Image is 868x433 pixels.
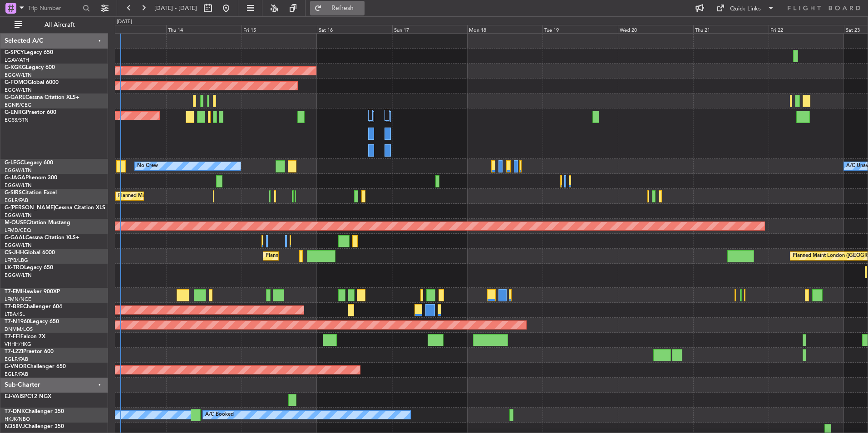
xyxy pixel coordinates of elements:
[5,102,32,108] a: EGNR/CEG
[467,25,542,33] div: Mon 18
[5,182,32,189] a: EGGW/LTN
[693,25,769,33] div: Thu 21
[730,5,761,14] div: Quick Links
[5,304,23,310] span: T7-BRE
[5,227,31,234] a: LFMD/CEQ
[5,319,59,325] a: T7-N1960Legacy 650
[5,160,24,166] span: G-LEGC
[712,1,779,15] button: Quick Links
[10,18,99,32] button: All Aircraft
[5,250,24,256] span: CS-JHH
[154,4,197,12] span: [DATE] - [DATE]
[5,334,45,340] a: T7-FFIFalcon 7X
[5,349,23,354] span: T7-LZZI
[5,364,27,369] span: G-VNOR
[5,326,33,333] a: DNMM/LOS
[5,349,54,354] a: T7-LZZIPraetor 600
[5,220,70,226] a: M-OUSECitation Mustang
[5,110,56,115] a: G-ENRGPraetor 600
[5,319,30,325] span: T7-N1960
[117,18,132,26] div: [DATE]
[5,65,26,70] span: G-KGKG
[769,25,844,33] div: Fri 22
[5,296,31,303] a: LFMN/NCE
[5,356,28,363] a: EGLF/FAB
[5,235,25,241] span: G-GAAL
[5,409,64,414] a: T7-DNKChallenger 350
[28,1,80,15] input: Trip Number
[5,235,79,241] a: G-GAALCessna Citation XLS+
[5,424,25,429] span: N358VJ
[5,257,28,264] a: LFPB/LBG
[91,25,166,33] div: Wed 13
[5,160,53,166] a: G-LEGCLegacy 600
[5,65,55,70] a: G-KGKGLegacy 600
[5,212,32,219] a: EGGW/LTN
[5,272,32,279] a: EGGW/LTN
[5,424,64,429] a: N358VJChallenger 350
[5,175,57,181] a: G-JAGAPhenom 300
[5,167,32,174] a: EGGW/LTN
[5,394,24,399] span: EJ-VAIS
[5,87,32,93] a: EGGW/LTN
[5,242,32,249] a: EGGW/LTN
[5,190,22,196] span: G-SIRS
[618,25,693,33] div: Wed 20
[317,25,392,33] div: Sat 16
[5,265,24,271] span: LX-TRO
[5,80,59,85] a: G-FOMOGlobal 6000
[5,220,26,226] span: M-OUSE
[266,249,409,263] div: Planned Maint [GEOGRAPHIC_DATA] ([GEOGRAPHIC_DATA])
[542,25,618,33] div: Tue 19
[118,189,261,203] div: Planned Maint [GEOGRAPHIC_DATA] ([GEOGRAPHIC_DATA])
[5,175,25,181] span: G-JAGA
[5,205,105,211] a: G-[PERSON_NAME]Cessna Citation XLS
[5,190,57,196] a: G-SIRSCitation Excel
[5,265,53,271] a: LX-TROLegacy 650
[137,159,158,173] div: No Crew
[392,25,468,33] div: Sun 17
[242,25,317,33] div: Fri 15
[5,341,31,348] a: VHHH/HKG
[5,110,26,115] span: G-ENRG
[5,304,62,310] a: T7-BREChallenger 604
[5,409,25,414] span: T7-DNK
[5,289,60,295] a: T7-EMIHawker 900XP
[5,50,53,55] a: G-SPCYLegacy 650
[310,1,365,15] button: Refresh
[5,50,24,55] span: G-SPCY
[5,72,32,79] a: EGGW/LTN
[5,394,51,399] a: EJ-VAISPC12 NGX
[5,117,29,123] a: EGSS/STN
[5,205,55,211] span: G-[PERSON_NAME]
[5,95,25,100] span: G-GARE
[324,5,362,11] span: Refresh
[5,250,55,256] a: CS-JHHGlobal 6000
[5,311,25,318] a: LTBA/ISL
[5,95,79,100] a: G-GARECessna Citation XLS+
[24,22,96,28] span: All Aircraft
[5,80,28,85] span: G-FOMO
[5,197,28,204] a: EGLF/FAB
[5,289,22,295] span: T7-EMI
[5,371,28,378] a: EGLF/FAB
[166,25,242,33] div: Thu 14
[5,416,30,423] a: HKJK/NBO
[5,364,66,369] a: G-VNORChallenger 650
[205,408,234,422] div: A/C Booked
[5,57,29,64] a: LGAV/ATH
[5,334,20,340] span: T7-FFI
